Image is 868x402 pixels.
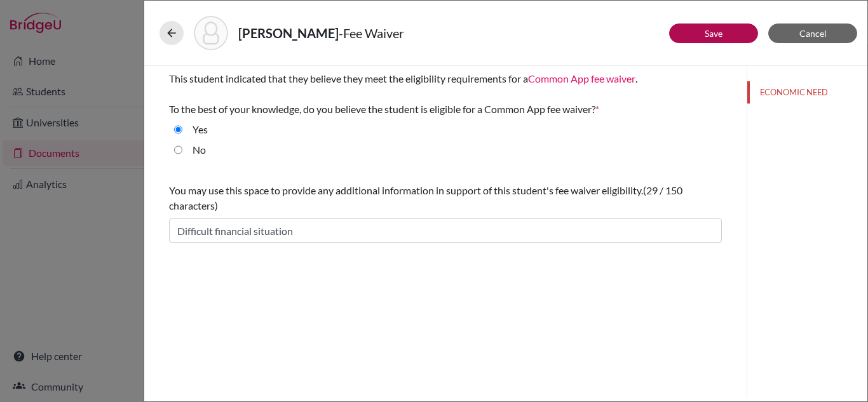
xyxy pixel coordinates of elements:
[169,72,637,115] span: This student indicated that they believe they meet the eligibility requirements for a . To the be...
[169,184,643,196] span: You may use this space to provide any additional information in support of this student's fee wai...
[339,25,404,41] span: - Fee Waiver
[193,142,206,157] label: No
[193,122,208,137] label: Yes
[238,25,339,41] strong: [PERSON_NAME]
[528,72,635,84] a: Common App fee waiver
[747,81,867,104] button: ECONOMIC NEED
